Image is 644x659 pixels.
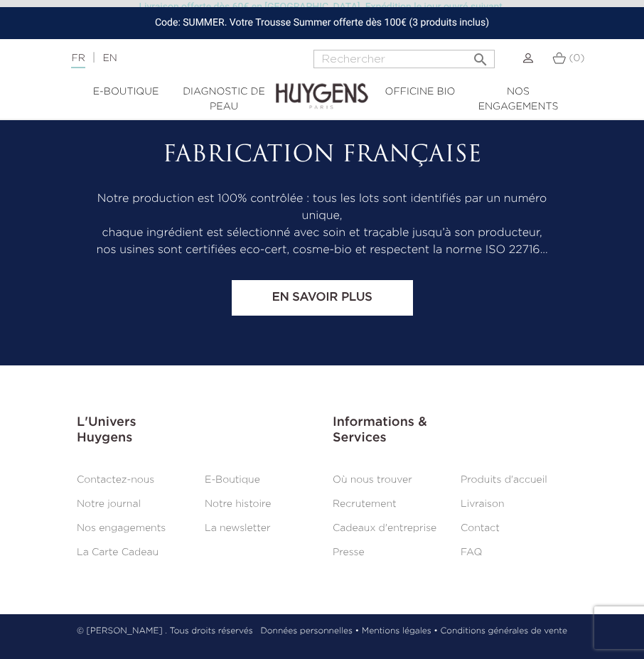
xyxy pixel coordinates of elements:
[371,85,469,100] a: Officine Bio
[461,475,547,485] a: Produits d'accueil
[64,50,257,67] div: |
[77,191,567,225] p: Notre production est 100% contrôlée : tous les lots sont identifiés par un numéro unique,
[333,475,412,485] a: Où nous trouver
[77,415,311,446] h3: L'Univers Huygens
[77,523,166,533] a: Nos engagements
[569,53,584,63] span: (0)
[333,523,436,533] a: Cadeaux d'entreprise
[472,47,489,64] i: 
[71,53,85,68] a: FR
[175,85,273,114] a: Diagnostic de peau
[205,499,271,509] a: Notre histoire
[362,625,438,638] a: Mentions légales •
[461,499,505,509] a: Livraison
[469,85,567,114] a: Nos engagements
[461,547,482,557] a: FAQ
[77,242,567,259] p: nos usines sont certifiées eco-cert, cosme-bio et respectent la norme ISO 22716…
[77,225,567,242] p: chaque ingrédient est sélectionné avec soin et traçable jusqu’à son producteur,
[77,142,567,169] h2: Fabrication Française
[102,53,117,63] a: EN
[313,50,495,68] input: Rechercher
[205,523,271,533] a: La newsletter
[333,415,567,446] h3: Informations & Services
[333,499,397,509] a: Recrutement
[77,499,141,509] a: Notre journal
[276,60,368,111] img: Huygens
[260,625,359,638] a: Données personnelles •
[77,85,175,100] a: E-Boutique
[461,523,500,533] a: Contact
[205,475,260,485] a: E-Boutique
[333,547,365,557] a: Presse
[232,280,413,316] a: En savoir plus
[77,475,154,485] a: Contactez-nous
[77,625,253,638] p: © [PERSON_NAME] . Tous droits réservés
[468,45,493,65] button: 
[77,547,159,557] a: La Carte Cadeau
[441,625,567,638] a: Conditions générales de vente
